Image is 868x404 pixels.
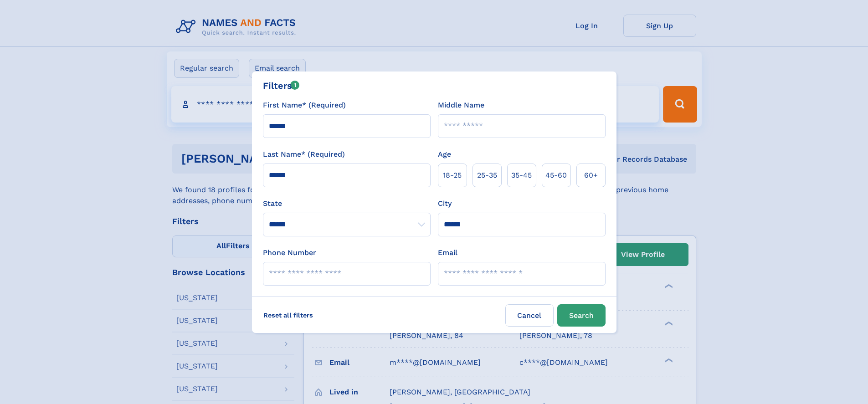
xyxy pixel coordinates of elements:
label: Middle Name [438,100,484,111]
span: 25‑35 [477,170,497,181]
label: State [263,198,431,209]
label: First Name* (Required) [263,100,346,111]
span: 35‑45 [511,170,532,181]
span: 60+ [584,170,598,181]
button: Search [557,304,606,327]
label: City [438,198,452,209]
label: Reset all filters [257,304,319,326]
span: 18‑25 [443,170,462,181]
div: Filters [263,79,300,92]
label: Last Name* (Required) [263,149,345,160]
label: Phone Number [263,247,316,258]
label: Cancel [505,304,554,327]
label: Email [438,247,457,258]
span: 45‑60 [545,170,567,181]
label: Age [438,149,451,160]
